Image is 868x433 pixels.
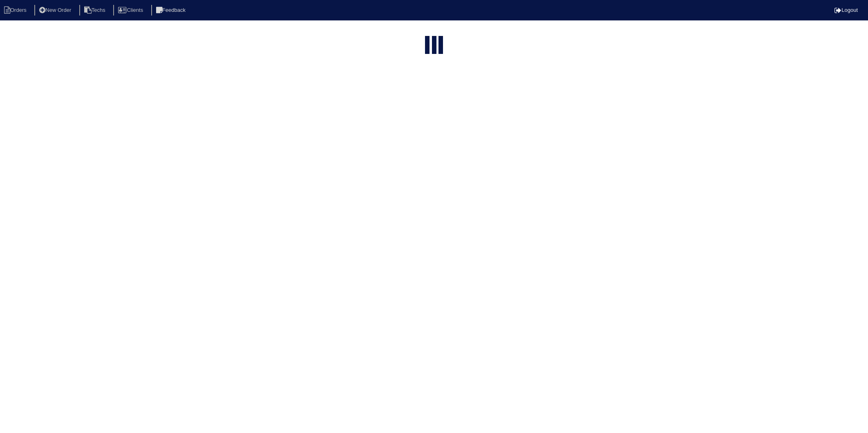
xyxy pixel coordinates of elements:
a: Clients [113,7,150,13]
li: New Order [34,5,78,16]
li: Feedback [151,5,192,16]
div: loading... [432,36,436,56]
a: Logout [834,7,858,13]
li: Clients [113,5,150,16]
a: Techs [79,7,112,13]
a: New Order [34,7,78,13]
li: Techs [79,5,112,16]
